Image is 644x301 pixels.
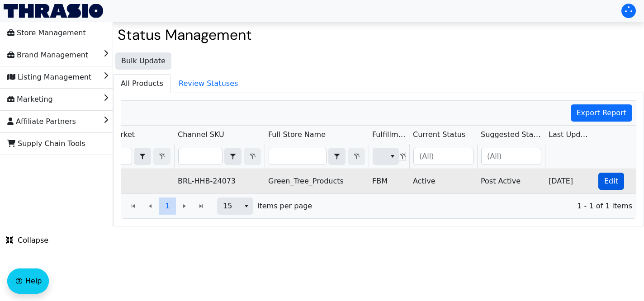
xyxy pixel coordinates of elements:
[268,129,326,140] span: Full Store Name
[477,169,545,193] td: Post Active
[604,176,618,187] span: Edit
[118,26,639,43] h2: Status Management
[414,148,473,165] input: (All)
[477,144,545,169] th: Filter
[240,198,253,214] button: select
[121,193,636,218] div: Page 1 of 1
[7,48,88,62] span: Brand Management
[328,148,346,165] span: Choose Operator
[115,52,171,70] button: Bulk Update
[481,129,541,140] span: Suggested Status
[265,144,369,169] th: Filter
[121,56,166,66] span: Bulk Update
[174,144,265,169] th: Filter
[409,144,477,169] th: Filter
[159,198,176,215] button: Page 1
[6,235,48,246] span: Collapse
[111,148,132,165] input: Filter
[598,173,624,190] button: Edit
[7,92,53,107] span: Marketing
[106,169,174,193] td: US
[224,148,241,165] span: Choose Operator
[7,114,76,129] span: Affiliate Partners
[7,70,91,85] span: Listing Management
[7,268,49,294] button: Help floatingactionbutton
[319,201,632,212] span: 1 - 1 of 1 items
[549,129,591,140] span: Last Update
[7,136,85,151] span: Supply Chain Tools
[110,129,135,140] span: Market
[369,169,409,193] td: FBM
[25,276,42,287] span: Help
[265,169,369,193] td: Green_Tree_Products
[179,148,222,165] input: Filter
[545,169,595,193] td: [DATE]
[482,148,541,165] input: (All)
[372,129,406,140] span: Fulfillment
[413,129,465,140] span: Current Status
[134,148,151,165] button: select
[257,201,312,212] span: items per page
[577,108,627,118] span: Export Report
[165,201,170,212] span: 1
[217,198,253,215] span: Page size
[571,104,633,122] button: Export Report
[171,75,245,93] span: Review Statuses
[114,75,170,93] span: All Products
[178,129,224,140] span: Channel SKU
[386,148,399,165] button: select
[106,144,174,169] th: Filter
[329,148,345,165] button: select
[134,148,151,165] span: Choose Operator
[4,4,103,18] img: Thrasio Logo
[369,144,409,169] th: Filter
[174,169,265,193] td: BRL-HHB-24073
[7,26,86,40] span: Store Management
[409,169,477,193] td: Active
[269,148,326,165] input: Filter
[225,148,241,165] button: select
[223,201,234,212] span: 15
